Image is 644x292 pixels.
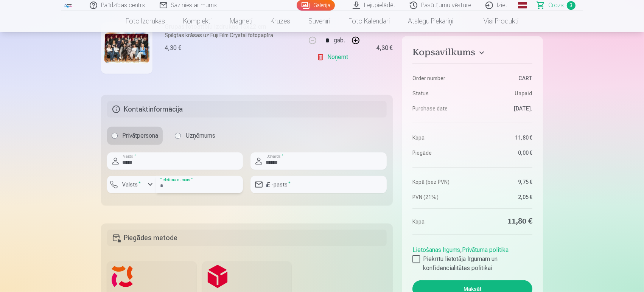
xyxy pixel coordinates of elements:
dt: Kopā [412,216,469,227]
a: Foto kalendāri [339,11,399,32]
dt: PVN (21%) [412,193,469,201]
input: Uzņēmums [175,133,181,139]
a: Lietošanas līgums [412,246,460,253]
dd: 9,75 € [476,178,532,186]
a: Privātuma politika [462,246,509,253]
button: Kopsavilkums [412,47,532,61]
dd: [DATE]. [476,105,532,112]
dd: 11,80 € [476,216,532,227]
dd: 0,00 € [476,149,532,157]
span: 3 [567,1,576,10]
a: Suvenīri [299,11,339,32]
span: Grozs [548,1,564,10]
h5: Piegādes metode [107,230,387,246]
h5: Kontaktinformācija [107,101,387,118]
dd: CART [476,75,532,82]
p: Spilgtas krāsas uz Fuji Film Crystal fotopapīra [165,31,273,39]
a: Visi produkti [462,11,527,32]
input: Privātpersona [112,133,118,139]
a: Krūzes [261,11,299,32]
label: Privātpersona [107,127,163,145]
dd: 11,80 € [476,134,532,141]
a: Atslēgu piekariņi [399,11,462,32]
a: Magnēti [221,11,261,32]
a: Noņemt [317,50,351,65]
dd: 2,05 € [476,193,532,201]
img: /fa1 [64,3,72,8]
span: Unpaid [515,90,532,97]
dt: Kopā (bez PVN) [412,178,469,186]
dt: Purchase date [412,105,469,112]
dt: Order number [412,75,469,82]
button: Valsts* [107,176,156,193]
label: Uzņēmums [170,127,220,145]
a: Komplekti [174,11,221,32]
div: 4,30 € [165,43,181,53]
dt: Kopā [412,134,469,141]
div: , [412,242,532,273]
dt: Piegāde [412,149,469,157]
label: Piekrītu lietotāja līgumam un konfidencialitātes politikai [412,255,532,273]
div: gab. [334,31,345,50]
dt: Status [412,90,469,97]
a: Foto izdrukas [117,11,174,32]
label: Valsts [119,181,144,188]
div: 4,30 € [376,46,393,50]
